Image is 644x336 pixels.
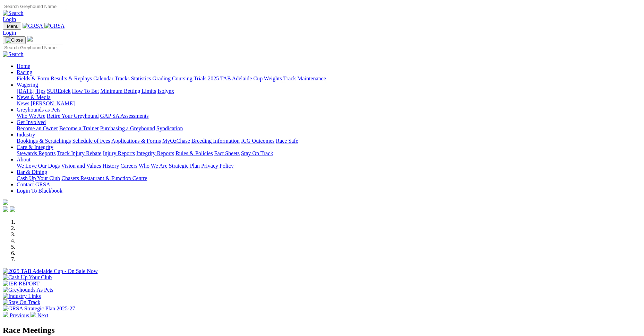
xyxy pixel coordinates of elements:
[153,76,171,81] a: Grading
[61,163,101,169] a: Vision and Values
[3,51,24,58] img: Search
[17,88,641,94] div: Wagering
[17,113,641,119] div: Greyhounds as Pets
[208,76,263,81] a: 2025 TAB Adelaide Cup
[17,63,30,69] a: Home
[131,76,151,81] a: Statistics
[17,119,46,125] a: Get Involved
[3,36,26,44] button: Toggle navigation
[3,326,641,335] h2: Race Meetings
[169,163,200,169] a: Strategic Plan
[51,76,92,81] a: Results & Replays
[17,150,641,157] div: Care & Integrity
[115,76,130,81] a: Tracks
[17,100,641,107] div: News & Media
[3,268,98,274] img: 2025 TAB Adelaide Cup - On Sale Now
[6,37,23,43] img: Close
[241,150,273,156] a: Stay On Track
[47,88,70,94] a: SUREpick
[23,23,43,29] img: GRSA
[3,44,64,51] input: Search
[162,138,190,144] a: MyOzChase
[3,312,31,318] a: Previous
[17,150,55,156] a: Stewards Reports
[3,281,40,287] img: IER REPORT
[17,76,49,81] a: Fields & Form
[17,169,47,175] a: Bar & Dining
[72,138,110,144] a: Schedule of Fees
[139,163,168,169] a: Who We Are
[283,76,326,81] a: Track Maintenance
[17,88,45,94] a: [DATE] Tips
[17,132,35,138] a: Industry
[72,88,99,94] a: How To Bet
[3,200,8,205] img: logo-grsa-white.png
[120,163,137,169] a: Careers
[17,69,32,75] a: Racing
[102,163,119,169] a: History
[3,3,64,10] input: Search
[17,188,62,194] a: Login To Blackbook
[103,150,135,156] a: Injury Reports
[31,100,75,106] a: [PERSON_NAME]
[214,150,240,156] a: Fact Sheets
[3,293,41,299] img: Industry Links
[100,88,156,94] a: Minimum Betting Limits
[100,113,149,119] a: GAP SA Assessments
[17,100,29,106] a: News
[3,274,52,281] img: Cash Up Your Club
[264,76,282,81] a: Weights
[10,206,15,212] img: twitter.svg
[17,125,58,131] a: Become an Owner
[59,125,99,131] a: Become a Trainer
[57,150,101,156] a: Track Injury Rebate
[17,82,38,88] a: Wagering
[44,23,65,29] img: GRSA
[10,312,29,318] span: Previous
[157,88,174,94] a: Isolynx
[3,287,53,293] img: Greyhounds As Pets
[194,76,206,81] a: Trials
[17,113,45,119] a: Who We Are
[17,144,53,150] a: Care & Integrity
[201,163,234,169] a: Privacy Policy
[17,138,641,144] div: Industry
[3,312,8,317] img: chevron-left-pager-white.svg
[37,312,48,318] span: Next
[172,76,192,81] a: Coursing
[276,138,298,144] a: Race Safe
[17,175,641,182] div: Bar & Dining
[17,182,50,187] a: Contact GRSA
[47,113,99,119] a: Retire Your Greyhound
[100,125,155,131] a: Purchasing a Greyhound
[3,206,8,212] img: facebook.svg
[31,312,48,318] a: Next
[17,163,641,169] div: About
[61,175,147,181] a: Chasers Restaurant & Function Centre
[3,299,40,306] img: Stay On Track
[136,150,174,156] a: Integrity Reports
[17,163,60,169] a: We Love Our Dogs
[156,125,183,131] a: Syndication
[93,76,113,81] a: Calendar
[17,157,31,162] a: About
[31,312,36,317] img: chevron-right-pager-white.svg
[17,94,51,100] a: News & Media
[241,138,274,144] a: ICG Outcomes
[27,36,33,42] img: logo-grsa-white.png
[7,24,18,29] span: Menu
[17,175,60,181] a: Cash Up Your Club
[17,125,641,132] div: Get Involved
[3,30,16,36] a: Login
[3,23,21,30] button: Toggle navigation
[3,10,24,16] img: Search
[3,306,75,312] img: GRSA Strategic Plan 2025-27
[111,138,161,144] a: Applications & Forms
[17,76,641,82] div: Racing
[175,150,213,156] a: Rules & Policies
[17,138,71,144] a: Bookings & Scratchings
[191,138,240,144] a: Breeding Information
[3,16,16,22] a: Login
[17,107,60,113] a: Greyhounds as Pets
